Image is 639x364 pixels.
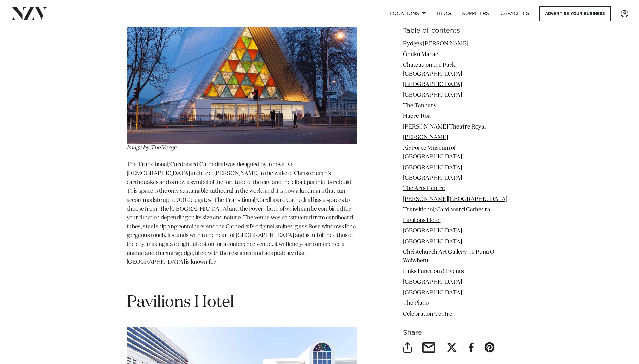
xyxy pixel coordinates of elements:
[403,186,445,191] a: The Arts Centre
[403,207,492,213] a: Transitional/Cardboard Cathedral
[127,145,177,151] span: Image by The Verge
[403,269,464,275] a: Links Function & Events
[403,290,462,296] a: [GEOGRAPHIC_DATA]
[403,249,494,264] a: Christchurch Art Gallery Te Puna O Waiwhetu
[403,62,462,77] a: Chateau on the Park, [GEOGRAPHIC_DATA]
[456,6,494,21] a: SUPPLIERS
[384,6,432,21] a: Locations
[495,6,535,21] a: Capacities
[403,51,438,57] a: Ōnuku Marae
[403,41,468,47] a: Rydges [PERSON_NAME]
[403,82,462,87] a: [GEOGRAPHIC_DATA]
[403,113,431,119] a: Haere-Roa
[403,279,462,285] a: [GEOGRAPHIC_DATA]
[403,217,441,223] a: Pavilions Hotel
[403,300,429,306] a: The Piano
[539,6,611,21] a: Advertise your business
[403,175,462,181] a: [GEOGRAPHIC_DATA]
[403,135,448,140] a: [PERSON_NAME]
[403,103,437,109] a: The Tannery
[432,6,456,21] a: BLOG
[403,239,462,244] a: [GEOGRAPHIC_DATA]
[403,165,462,170] a: [GEOGRAPHIC_DATA]
[127,294,234,311] span: Pavilions Hotel
[403,228,462,234] a: [GEOGRAPHIC_DATA]
[11,7,47,20] img: nzv-logo.png
[403,145,462,159] a: Air Force Museum of [GEOGRAPHIC_DATA]
[403,124,486,130] a: [PERSON_NAME] Theatre Royal
[403,329,513,336] h6: Share
[403,92,462,98] a: [GEOGRAPHIC_DATA]
[403,196,507,202] a: [PERSON_NAME][GEOGRAPHIC_DATA]
[403,27,513,34] h6: Table of contents
[403,311,452,317] a: Celebration Centre
[127,162,356,265] span: The Transitional/Cardboard Cathedral was designed by innovative [DEMOGRAPHIC_DATA] architect [PER...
